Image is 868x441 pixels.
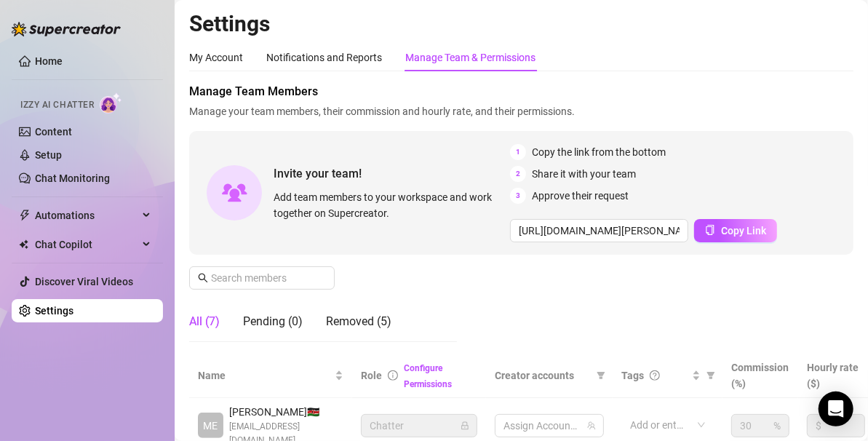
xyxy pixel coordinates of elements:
[189,313,220,330] div: All (7)
[35,126,72,138] a: Content
[361,370,382,381] span: Role
[20,98,94,112] span: Izzy AI Chatter
[198,273,208,283] span: search
[705,225,715,235] span: copy
[243,313,303,330] div: Pending (0)
[19,239,28,250] img: Chat Copilot
[274,189,504,221] span: Add team members to your workspace and work together on Supercreator.
[189,49,243,65] div: My Account
[405,49,535,65] div: Manage Team & Permissions
[189,83,853,100] span: Manage Team Members
[35,204,138,227] span: Automations
[694,219,777,242] button: Copy Link
[12,22,121,36] img: logo-BBDzfeDw.svg
[35,233,138,256] span: Chat Copilot
[621,367,644,384] span: Tags
[532,144,666,160] span: Copy the link from the bottom
[35,55,63,67] a: Home
[189,10,853,38] h2: Settings
[35,276,133,287] a: Discover Viral Videos
[35,305,73,317] a: Settings
[204,418,218,434] span: ME
[532,166,636,182] span: Share it with your team
[704,365,718,386] span: filter
[370,415,469,437] span: Chatter
[510,144,526,160] span: 1
[587,421,596,430] span: team
[495,367,591,384] span: Creator accounts
[721,225,766,237] span: Copy Link
[404,363,452,389] a: Configure Permissions
[35,149,62,161] a: Setup
[211,270,314,286] input: Search members
[706,371,715,380] span: filter
[650,370,660,381] span: question-circle
[35,172,110,184] a: Chat Monitoring
[594,365,608,386] span: filter
[461,421,469,430] span: lock
[189,354,352,398] th: Name
[532,188,629,204] span: Approve their request
[198,367,332,384] span: Name
[19,210,31,221] span: thunderbolt
[597,371,605,380] span: filter
[100,92,122,114] img: AI Chatter
[274,164,510,183] span: Invite your team!
[722,354,798,398] th: Commission (%)
[326,313,391,330] div: Removed (5)
[229,404,343,420] span: [PERSON_NAME] 🇰🇪
[189,103,853,119] span: Manage your team members, their commission and hourly rate, and their permissions.
[510,166,526,182] span: 2
[388,370,398,381] span: info-circle
[819,392,853,426] div: Open Intercom Messenger
[266,49,382,65] div: Notifications and Reports
[510,188,526,204] span: 3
